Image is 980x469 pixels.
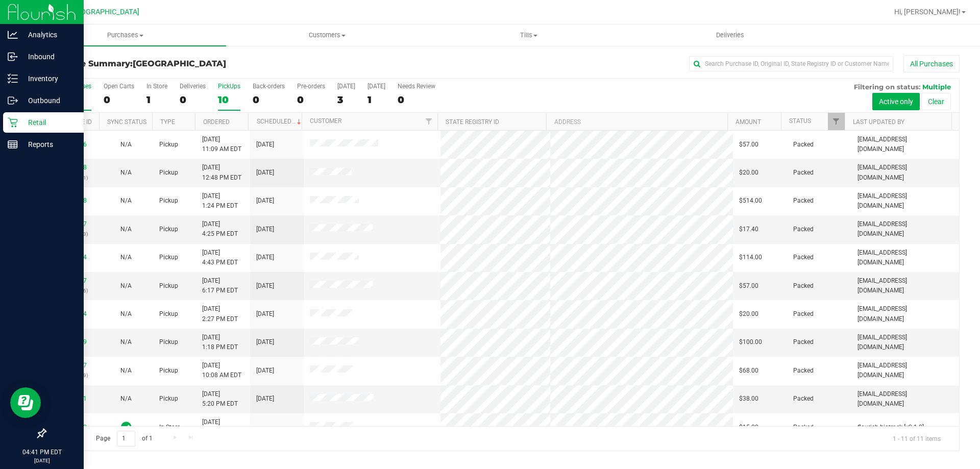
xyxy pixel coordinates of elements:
[793,423,814,432] span: Packed
[107,118,146,126] a: Sync Status
[202,389,238,409] span: [DATE] 5:20 PM EDT
[857,423,924,432] span: flourish-biotrack [v0.1.0]
[793,394,814,404] span: Packed
[18,94,79,107] p: Outbound
[58,164,87,171] a: 11984248
[256,168,274,178] span: [DATE]
[218,94,240,106] div: 10
[202,333,238,352] span: [DATE] 1:18 PM EDT
[367,83,385,90] div: [DATE]
[8,95,18,106] inline-svg: Outbound
[24,24,226,46] a: Purchases
[58,424,87,431] a: 11985620
[256,337,274,347] span: [DATE]
[120,141,132,148] span: Not Applicable
[857,135,953,154] span: [EMAIL_ADDRESS][DOMAIN_NAME]
[297,94,325,106] div: 0
[739,253,762,262] span: $114.00
[337,94,355,106] div: 3
[120,168,132,178] button: N/A
[58,338,87,345] a: 11919079
[5,457,79,464] p: [DATE]
[146,83,167,90] div: In Store
[793,337,814,347] span: Packed
[739,140,758,150] span: $57.00
[227,31,427,40] span: Customers
[159,225,178,234] span: Pickup
[702,31,758,40] span: Deliveries
[885,431,949,446] span: 1 - 11 of 11 items
[739,281,758,291] span: $57.00
[159,423,180,432] span: In-Store
[121,420,132,434] span: In Sync
[253,83,285,90] div: Back-orders
[226,24,428,46] a: Customers
[8,30,18,40] inline-svg: Analytics
[120,394,132,404] button: N/A
[18,29,79,41] p: Analytics
[921,93,951,110] button: Clear
[793,253,814,262] span: Packed
[180,83,206,90] div: Deliveries
[18,51,79,63] p: Inbound
[428,31,629,40] span: Tills
[256,225,274,234] span: [DATE]
[8,117,18,128] inline-svg: Retail
[69,8,139,16] span: [GEOGRAPHIC_DATA]
[58,220,87,228] a: 11956187
[793,196,814,206] span: Packed
[24,31,226,40] span: Purchases
[421,113,437,130] a: Filter
[367,94,385,106] div: 1
[159,394,178,404] span: Pickup
[857,276,953,295] span: [EMAIL_ADDRESS][DOMAIN_NAME]
[257,118,303,125] a: Scheduled
[857,361,953,380] span: [EMAIL_ADDRESS][DOMAIN_NAME]
[180,94,206,106] div: 0
[793,281,814,291] span: Packed
[159,196,178,206] span: Pickup
[739,394,758,404] span: $38.00
[256,309,274,319] span: [DATE]
[828,113,845,130] a: Filter
[58,277,87,284] a: 11933787
[120,338,132,345] span: Not Applicable
[218,83,240,90] div: PickUps
[202,163,241,182] span: [DATE] 12:48 PM EDT
[736,118,761,126] a: Amount
[8,139,18,150] inline-svg: Reports
[203,118,230,126] a: Ordered
[202,135,241,154] span: [DATE] 11:09 AM EDT
[120,253,132,262] button: N/A
[337,83,355,90] div: [DATE]
[202,191,238,211] span: [DATE] 1:24 PM EDT
[857,333,953,352] span: [EMAIL_ADDRESS][DOMAIN_NAME]
[120,366,132,376] button: N/A
[120,225,132,234] button: N/A
[256,140,274,150] span: [DATE]
[793,168,814,178] span: Packed
[10,387,41,418] iframe: Resource center
[159,281,178,291] span: Pickup
[159,366,178,376] span: Pickup
[253,94,285,106] div: 0
[857,163,953,182] span: [EMAIL_ADDRESS][DOMAIN_NAME]
[398,94,435,106] div: 0
[629,24,831,46] a: Deliveries
[58,362,87,369] a: 11854407
[120,309,132,319] button: N/A
[857,304,953,324] span: [EMAIL_ADDRESS][DOMAIN_NAME]
[104,83,134,90] div: Open Carts
[739,366,758,376] span: $68.00
[739,225,758,234] span: $17.40
[120,367,132,374] span: Not Applicable
[256,253,274,262] span: [DATE]
[58,197,87,204] a: 11984488
[789,117,811,125] a: Status
[120,254,132,261] span: Not Applicable
[894,8,961,16] span: Hi, [PERSON_NAME]!
[18,138,79,151] p: Reports
[297,83,325,90] div: Pre-orders
[202,304,238,324] span: [DATE] 2:27 PM EDT
[739,309,758,319] span: $20.00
